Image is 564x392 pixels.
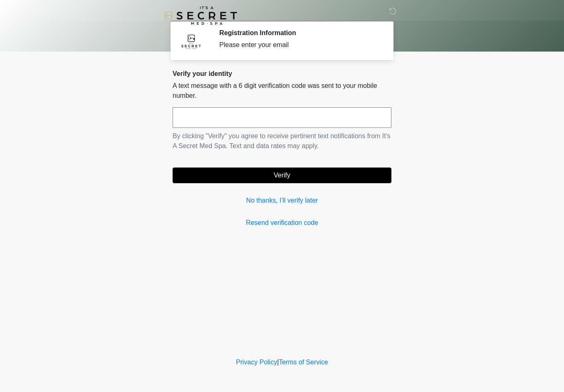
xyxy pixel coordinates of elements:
[173,168,391,183] button: Verify
[173,70,391,78] h2: Verify your identity
[277,359,279,366] a: |
[164,6,237,25] img: It's A Secret Med Spa Logo
[236,359,277,366] a: Privacy Policy
[173,131,391,151] p: By clicking "Verify" you agree to receive pertinent text notifications from It's A Secret Med Spa...
[173,196,391,205] a: No thanks, I'll verify later
[279,359,328,366] a: Terms of Service
[219,40,379,50] div: Please enter your email
[179,29,204,54] img: Agent Avatar
[219,29,379,37] h2: Registration Information
[173,218,391,228] a: Resend verification code
[173,81,391,101] p: A text message with a 6 digit verification code was sent to your mobile number.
